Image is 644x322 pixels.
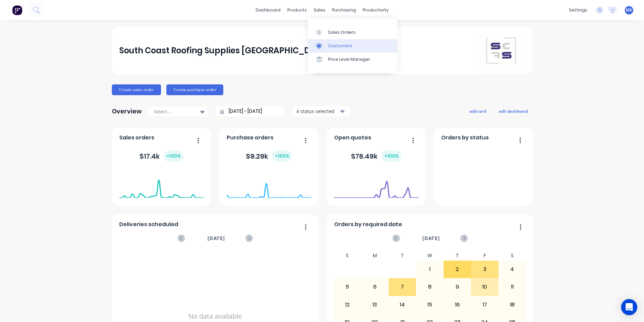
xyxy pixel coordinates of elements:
[334,134,371,142] span: Open quotes
[246,151,292,162] div: $ 9.29k
[444,278,471,295] div: 9
[328,56,370,62] div: Price Level Manager
[389,278,416,295] div: 7
[444,296,471,313] div: 16
[478,27,525,74] img: South Coast Roofing Supplies Southern Highlands
[389,251,416,261] div: T
[139,151,184,162] div: $ 17.4k
[284,5,310,15] div: products
[416,296,443,313] div: 15
[471,296,498,313] div: 17
[416,278,443,295] div: 8
[329,5,359,15] div: purchasing
[389,296,416,313] div: 14
[566,5,591,15] div: settings
[626,7,632,13] span: MK
[382,151,401,162] div: + 100 %
[308,39,397,53] a: Customers
[498,251,526,261] div: S
[119,134,154,142] span: Sales orders
[334,296,361,313] div: 12
[119,44,330,57] div: South Coast Roofing Supplies [GEOGRAPHIC_DATA]
[416,261,443,278] div: 1
[166,84,223,95] button: Create purchase order
[112,105,142,118] div: Overview
[328,29,356,35] div: Sales Orders
[334,220,402,229] span: Orders by required date
[471,261,498,278] div: 3
[334,278,361,295] div: 5
[308,25,397,39] a: Sales Orders
[499,278,526,295] div: 11
[119,220,178,229] span: Deliveries scheduled
[272,151,292,162] div: + 100 %
[422,235,440,242] span: [DATE]
[499,261,526,278] div: 4
[310,5,329,15] div: sales
[471,251,498,261] div: F
[112,84,161,95] button: Create sales order
[444,261,471,278] div: 2
[252,5,284,15] a: dashboard
[621,299,637,315] div: Open Intercom Messenger
[471,278,498,295] div: 10
[444,251,471,261] div: T
[293,106,350,116] button: 4 status selected
[361,296,388,313] div: 13
[499,296,526,313] div: 18
[465,107,490,115] button: add card
[207,235,225,242] span: [DATE]
[328,43,352,49] div: Customers
[416,251,444,261] div: W
[296,108,339,115] div: 4 status selected
[351,151,401,162] div: $ 78.49k
[441,134,489,142] span: Orders by status
[334,251,361,261] div: S
[494,107,532,115] button: edit dashboard
[308,53,397,66] a: Price Level Manager
[359,5,392,15] div: productivity
[361,278,388,295] div: 6
[164,151,184,162] div: + 100 %
[361,251,389,261] div: M
[12,5,22,15] img: Factory
[227,134,273,142] span: Purchase orders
